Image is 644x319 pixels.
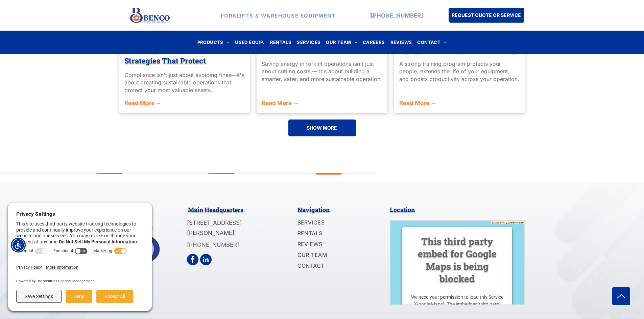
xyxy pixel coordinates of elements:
a: CONTACT [414,38,449,47]
a: SERVICES [297,218,371,229]
a: RENTALS [267,38,294,47]
a: REVIEWS [297,239,371,250]
a: REVIEWS [388,38,415,47]
a: REQUEST QUOTE OR SERVICE [449,8,524,23]
span: REQUEST QUOTE OR SERVICE [452,9,521,21]
div: A strong training program protects your people, extends the life of your equipment, and boosts pr... [399,60,520,83]
div: Accessibility Menu [11,238,26,252]
div: Saving energy in forklift operations isn't just about cutting costs — it's about building a smart... [262,60,382,83]
a: facebook [187,254,198,265]
a: PRODUCTS [195,38,233,47]
a: RENTALS [297,229,371,239]
a: [PHONE_NUMBER] [371,12,423,19]
span: Main Headquarters [188,206,243,214]
a: OUR TEAM [323,38,360,47]
span: SHOW MORE [307,122,337,134]
a: CAREERS [360,38,388,47]
a: USED EQUIP. [232,38,267,47]
div: Compliance isn't just about avoiding fines—it's about creating sustainable operations that protec... [124,71,245,94]
a: OUR TEAM [297,250,371,261]
span: Location [390,206,415,214]
a: Read More → [399,99,520,108]
a: Read More → [262,99,382,108]
a: CONTACT [297,261,371,272]
a: linkedin [200,254,212,265]
span: Navigation [297,206,330,214]
a: Read More → [124,99,245,108]
h3: This third party embed for Google Maps is being blocked [410,235,504,285]
span: [STREET_ADDRESS][PERSON_NAME] [187,219,242,237]
strong: FORKLIFTS & WAREHOUSE EQUIPMENT [221,12,336,19]
a: SERVICES [294,38,323,47]
a: [PHONE_NUMBER] [187,241,239,248]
